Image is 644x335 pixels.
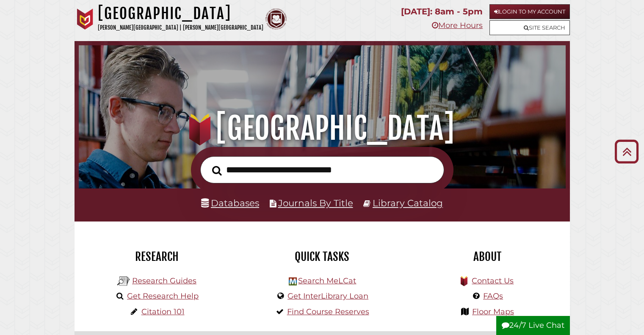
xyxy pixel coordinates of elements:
h1: [GEOGRAPHIC_DATA] [88,110,556,147]
h1: [GEOGRAPHIC_DATA] [98,4,263,23]
p: [DATE]: 8am - 5pm [401,4,483,19]
i: Search [212,165,222,175]
a: Databases [201,197,259,208]
a: Back to Top [611,144,642,158]
a: Login to My Account [489,4,570,19]
a: Contact Us [472,276,514,285]
button: Search [208,163,226,178]
a: Library Catalog [373,197,443,208]
img: Calvin Theological Seminary [265,8,287,30]
a: Find Course Reserves [287,307,369,316]
img: Hekman Library Logo [117,275,130,288]
h2: Quick Tasks [246,249,398,264]
a: Journals By Title [278,197,353,208]
h2: About [411,249,564,264]
a: Site Search [489,20,570,35]
a: Research Guides [132,276,196,285]
a: Floor Maps [472,307,514,316]
a: FAQs [483,291,503,301]
a: Citation 101 [141,307,185,316]
img: Hekman Library Logo [289,277,297,285]
a: More Hours [432,21,483,30]
a: Search MeLCat [298,276,356,285]
a: Get InterLibrary Loan [287,291,368,301]
a: Get Research Help [127,291,199,301]
h2: Research [81,249,233,264]
img: Calvin University [75,8,96,30]
p: [PERSON_NAME][GEOGRAPHIC_DATA] | [PERSON_NAME][GEOGRAPHIC_DATA] [98,23,263,33]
